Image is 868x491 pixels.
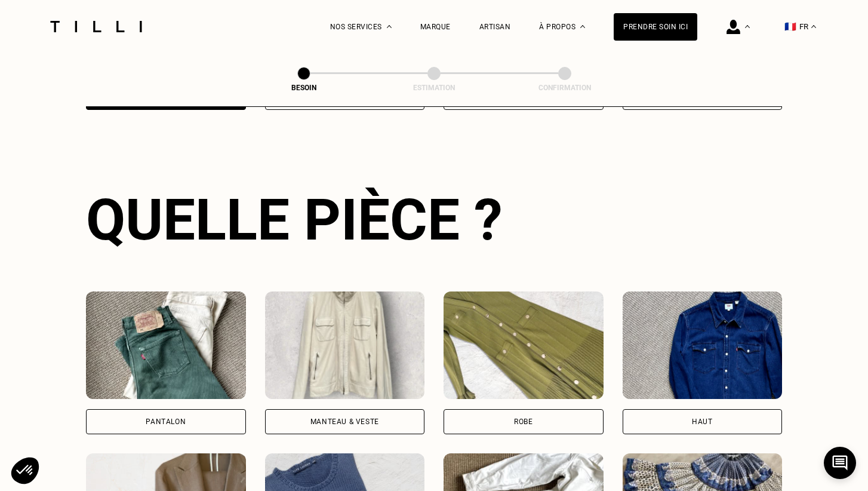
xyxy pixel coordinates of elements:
[46,21,146,32] img: Logo du service de couturière Tilli
[623,291,783,399] img: Tilli retouche votre Haut
[727,20,740,34] img: icône connexion
[505,84,624,92] div: Confirmation
[374,84,494,92] div: Estimation
[310,418,379,425] div: Manteau & Veste
[86,186,782,253] div: Quelle pièce ?
[86,291,246,399] img: Tilli retouche votre Pantalon
[811,25,816,28] img: menu déroulant
[580,25,585,28] img: Menu déroulant à propos
[265,291,425,399] img: Tilli retouche votre Manteau & Veste
[614,13,697,41] a: Prendre soin ici
[387,25,392,28] img: Menu déroulant
[420,23,451,31] a: Marque
[784,21,796,32] span: 🇫🇷
[444,291,604,399] img: Tilli retouche votre Robe
[514,418,533,425] div: Robe
[692,418,712,425] div: Haut
[244,84,364,92] div: Besoin
[146,418,186,425] div: Pantalon
[745,25,750,28] img: Menu déroulant
[479,23,511,31] a: Artisan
